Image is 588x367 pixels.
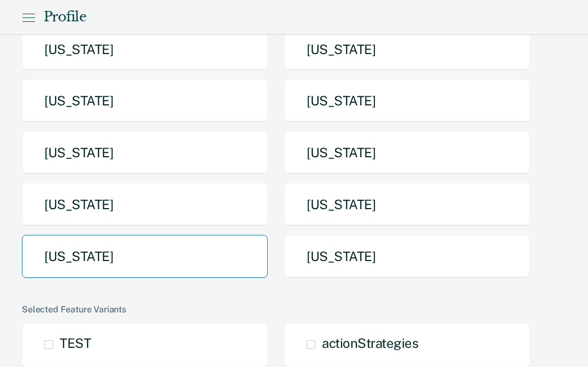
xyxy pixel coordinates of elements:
[284,235,530,278] button: [US_STATE]
[22,131,268,174] button: [US_STATE]
[60,335,91,351] span: TEST
[284,79,530,122] button: [US_STATE]
[284,183,530,226] button: [US_STATE]
[44,9,86,25] div: Profile
[22,304,566,315] div: Selected Feature Variants
[22,235,268,278] button: [US_STATE]
[284,28,530,71] button: [US_STATE]
[284,131,530,174] button: [US_STATE]
[22,28,268,71] button: [US_STATE]
[22,183,268,226] button: [US_STATE]
[22,79,268,122] button: [US_STATE]
[322,335,418,351] span: actionStrategies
